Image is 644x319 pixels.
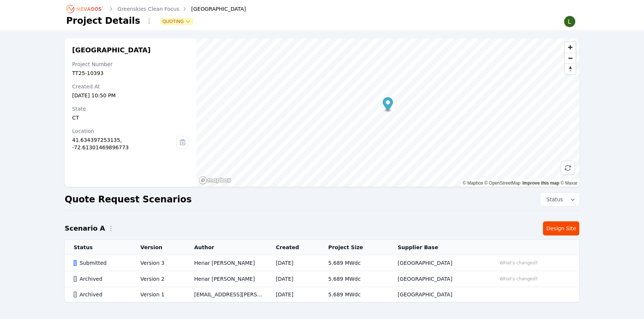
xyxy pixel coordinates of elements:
[72,114,189,121] div: CT
[72,136,176,151] div: 41.634397253135, -72.61301469896773
[65,287,579,302] tr: ArchivedVersion 1[EMAIL_ADDRESS][PERSON_NAME][DOMAIN_NAME][DATE]5.689 MWdc[GEOGRAPHIC_DATA]
[389,240,487,255] th: Supplier Base
[72,69,189,77] div: TT25-10393
[72,92,189,99] div: [DATE] 10:50 PM
[319,240,389,255] th: Project Size
[132,255,186,271] td: Version 3
[565,53,576,64] button: Zoom out
[522,180,559,186] a: Improve this map
[72,105,189,113] div: State
[319,255,389,271] td: 5.689 MWdc
[185,287,267,302] td: [EMAIL_ADDRESS][PERSON_NAME][DOMAIN_NAME]
[484,180,521,186] a: OpenStreetMap
[132,287,186,302] td: Version 1
[267,287,319,302] td: [DATE]
[565,42,576,53] button: Zoom in
[389,271,487,287] td: [GEOGRAPHIC_DATA]
[72,127,176,135] div: Location
[565,64,576,74] button: Reset bearing to north
[132,240,186,255] th: Version
[564,16,576,27] img: Lamar Washington
[66,3,246,15] nav: Breadcrumb
[199,176,231,185] a: Mapbox homepage
[185,240,267,255] th: Author
[74,291,128,298] div: Archived
[319,271,389,287] td: 5.689 MWdc
[496,259,541,267] button: What's changed?
[181,5,246,13] div: [GEOGRAPHIC_DATA]
[72,83,189,90] div: Created At
[117,5,179,13] a: Greenskies Clean Focus
[319,287,389,302] td: 5.689 MWdc
[560,180,577,186] a: Maxar
[383,97,393,113] div: Map marker
[496,275,541,283] button: What's changed?
[543,196,563,203] span: Status
[74,275,128,283] div: Archived
[65,240,132,255] th: Status
[543,221,579,235] a: Design Site
[132,271,186,287] td: Version 2
[65,271,579,287] tr: ArchivedVersion 2Henar [PERSON_NAME][DATE]5.689 MWdc[GEOGRAPHIC_DATA]What's changed?
[389,287,487,302] td: [GEOGRAPHIC_DATA]
[65,193,191,205] h2: Quote Request Scenarios
[267,271,319,287] td: [DATE]
[463,180,483,186] a: Mapbox
[74,259,128,267] div: Submitted
[389,255,487,271] td: [GEOGRAPHIC_DATA]
[185,271,267,287] td: Henar [PERSON_NAME]
[65,255,579,271] tr: SubmittedVersion 3Henar [PERSON_NAME][DATE]5.689 MWdc[GEOGRAPHIC_DATA]What's changed?
[267,255,319,271] td: [DATE]
[66,15,140,27] h1: Project Details
[65,223,105,234] h2: Scenario A
[196,38,579,187] canvas: Map
[161,19,193,25] button: Quoting
[185,255,267,271] td: Henar [PERSON_NAME]
[267,240,319,255] th: Created
[72,46,189,55] h2: [GEOGRAPHIC_DATA]
[72,61,189,68] div: Project Number
[540,193,579,206] button: Status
